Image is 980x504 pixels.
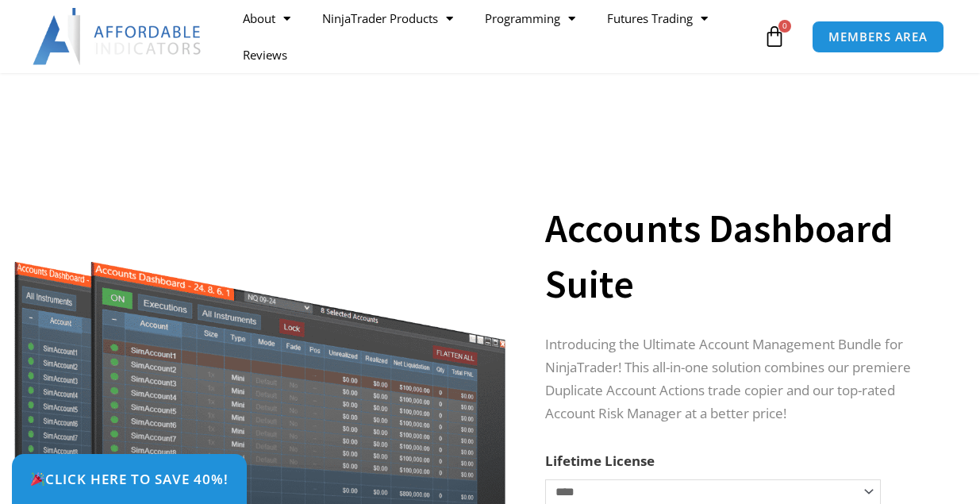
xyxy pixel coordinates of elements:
[33,8,203,65] img: LogoAI | Affordable Indicators – NinjaTrader
[740,13,809,60] a: 0
[545,201,940,312] h1: Accounts Dashboard Suite
[828,31,928,43] span: MEMBERS AREA
[30,472,229,486] span: Click Here to save 40%!
[227,37,303,73] a: Reviews
[545,452,655,470] label: Lifetime License
[778,20,791,33] span: 0
[12,454,247,504] a: 🎉Click Here to save 40%!
[545,333,940,425] p: Introducing the Ultimate Account Management Bundle for NinjaTrader! This all-in-one solution comb...
[31,472,44,486] img: 🎉
[812,21,944,53] a: MEMBERS AREA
